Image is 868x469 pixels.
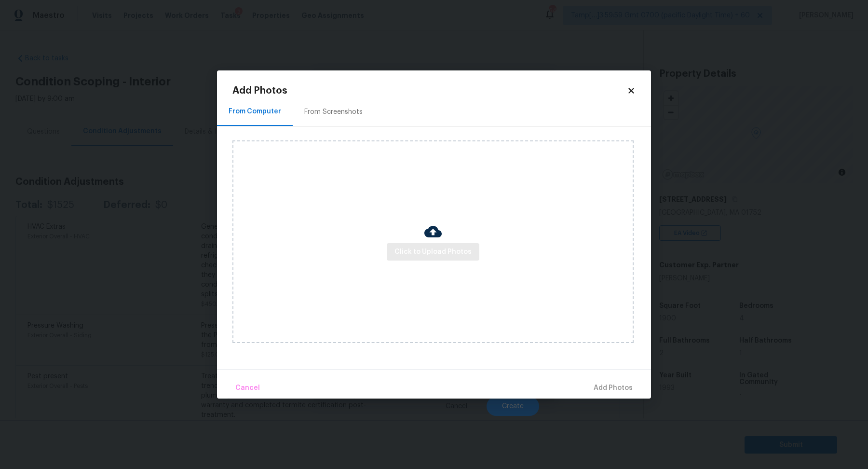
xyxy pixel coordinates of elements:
span: Cancel [235,382,260,394]
img: Cloud Upload Icon [424,223,442,240]
span: Click to Upload Photos [394,246,472,258]
div: From Computer [229,107,281,116]
button: Click to Upload Photos [387,243,479,261]
h2: Add Photos [232,86,627,96]
div: From Screenshots [304,107,363,117]
button: Cancel [231,378,264,399]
